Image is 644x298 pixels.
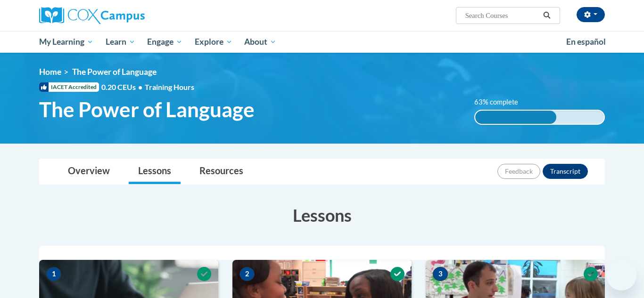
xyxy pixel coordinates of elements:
span: Explore [195,36,232,48]
a: Resources [190,159,253,184]
span: En español [566,37,606,47]
span: Training Hours [145,82,194,91]
span: My Learning [39,36,93,48]
span: The Power of Language [72,67,157,77]
span: • [138,82,142,91]
a: Overview [58,159,119,184]
label: 63% complete [474,97,528,107]
a: Learn [99,31,141,53]
span: Learn [106,36,135,48]
span: About [244,36,276,48]
span: 0.20 CEUs [101,82,145,92]
span: IACET Accredited [39,82,99,92]
span: 2 [239,267,255,281]
h3: Lessons [39,203,605,227]
a: Engage [141,31,189,53]
a: My Learning [33,31,99,53]
button: Feedback [497,164,540,179]
a: About [239,31,283,53]
div: Main menu [25,31,619,53]
span: Engage [147,36,182,48]
img: Cox Campus [39,7,145,24]
button: Transcript [543,164,588,179]
a: Lessons [129,159,181,184]
a: Explore [189,31,239,53]
span: 1 [46,267,61,281]
input: Search Courses [464,10,540,21]
button: Search [540,10,554,21]
a: Home [39,67,61,77]
span: The Power of Language [39,97,255,122]
div: 63% complete [475,111,556,124]
span: 3 [433,267,448,281]
button: Account Settings [577,7,605,22]
a: En español [560,32,612,52]
iframe: Button to launch messaging window [606,260,636,290]
a: Cox Campus [39,7,218,24]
